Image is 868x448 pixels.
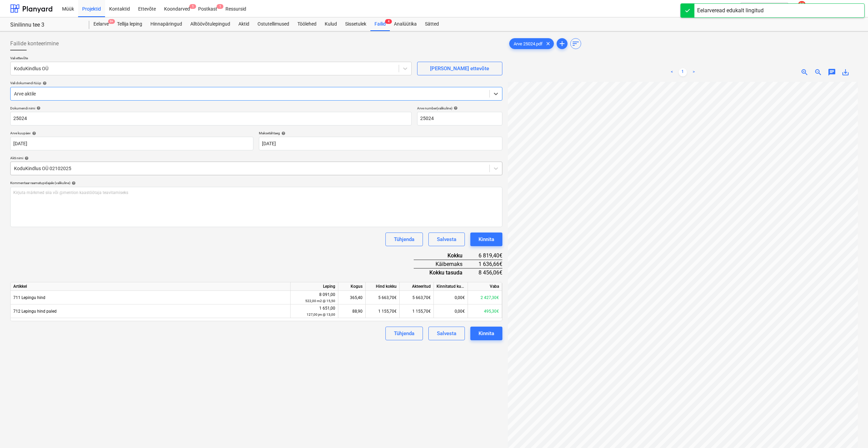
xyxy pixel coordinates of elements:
[437,329,456,338] div: Salvesta
[366,282,400,291] div: Hind kokku
[10,81,502,85] div: Vali dokumendi tüüp
[428,233,465,246] button: Salvesta
[10,112,412,125] input: Dokumendi nimi
[370,17,390,31] div: Failid
[253,17,293,31] a: Ostutellimused
[280,131,285,135] span: help
[468,282,502,291] div: Vaba
[41,81,47,85] span: help
[417,62,502,75] button: [PERSON_NAME] ettevõte
[10,137,253,150] input: Arve kuupäeva pole määratud.
[473,260,502,268] div: 1 636,66€
[814,68,822,76] span: zoom_out
[293,292,335,304] div: 8 091,00
[434,282,468,291] div: Kinnitatud kulud
[293,305,335,318] div: 1 651,00
[366,304,400,318] div: 1 155,70€
[10,106,412,110] div: Dokumendi nimi
[558,40,566,48] span: add
[394,329,414,338] div: Tühjenda
[366,291,400,304] div: 5 663,70€
[834,415,868,448] iframe: Chat Widget
[479,235,494,244] div: Kinnita
[338,304,366,318] div: 88,90
[834,415,868,448] div: Vestlusvidin
[305,299,335,303] small: 522,00 m2 @ 15,50
[437,235,456,244] div: Salvesta
[13,295,45,300] span: 711 Lepingu hind
[186,17,234,31] a: Alltöövõtulepingud
[338,282,366,291] div: Kogus
[434,304,468,318] div: 0,00€
[473,268,502,277] div: 8 456,06€
[428,327,465,340] button: Salvesta
[800,68,809,76] span: zoom_in
[35,106,41,110] span: help
[544,40,552,48] span: clear
[828,68,836,76] span: chat
[690,68,698,76] a: Next page
[400,291,434,304] div: 5 663,70€
[89,17,113,31] a: Eelarve9+
[10,56,412,62] p: Vali ettevõte
[146,17,186,31] a: Hinnapäringud
[259,131,502,135] div: Maksetähtaeg
[70,181,76,185] span: help
[31,131,36,135] span: help
[10,40,59,48] span: Failide konteerimine
[430,64,489,73] div: [PERSON_NAME] ettevõte
[293,17,321,31] a: Töölehed
[13,309,57,314] span: 712 Lepingu hind paled
[400,282,434,291] div: Akteeritud
[421,17,443,31] a: Sätted
[679,68,687,76] a: Page 1 is your current page
[697,6,764,15] div: Eelarveread edukalt lingitud
[414,252,473,260] div: Kokku
[10,131,253,135] div: Arve kuupäev
[479,329,494,338] div: Kinnita
[394,235,414,244] div: Tühjenda
[217,4,223,9] span: 1
[434,291,468,304] div: 0,00€
[341,17,370,31] a: Sissetulek
[417,106,502,110] div: Arve number (valikuline)
[291,282,338,291] div: Leping
[11,282,291,291] div: Artikkel
[414,260,473,268] div: Käibemaks
[113,17,146,31] a: Tellija leping
[23,156,29,160] span: help
[470,233,502,246] button: Kinnita
[572,40,580,48] span: sort
[668,68,676,76] a: Previous page
[108,19,115,24] span: 9+
[10,156,502,160] div: Akti nimi
[338,291,366,304] div: 365,40
[10,181,502,185] div: Kommentaar raamatupidajale (valikuline)
[468,291,502,304] div: 2 427,30€
[321,17,341,31] a: Kulud
[470,327,502,340] button: Kinnita
[390,17,421,31] a: Analüütika
[417,112,502,125] input: Arve number
[189,4,196,9] span: 1
[307,313,335,316] small: 127,00 jm @ 13,00
[509,38,554,49] div: Arve 25024.pdf
[10,21,81,29] div: Sinilinnu tee 3
[400,304,434,318] div: 1 155,70€
[370,17,390,31] a: Failid4
[510,41,547,46] span: Arve 25024.pdf
[414,268,473,277] div: Kokku tasuda
[234,17,253,31] a: Aktid
[473,252,502,260] div: 6 819,40€
[385,233,423,246] button: Tühjenda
